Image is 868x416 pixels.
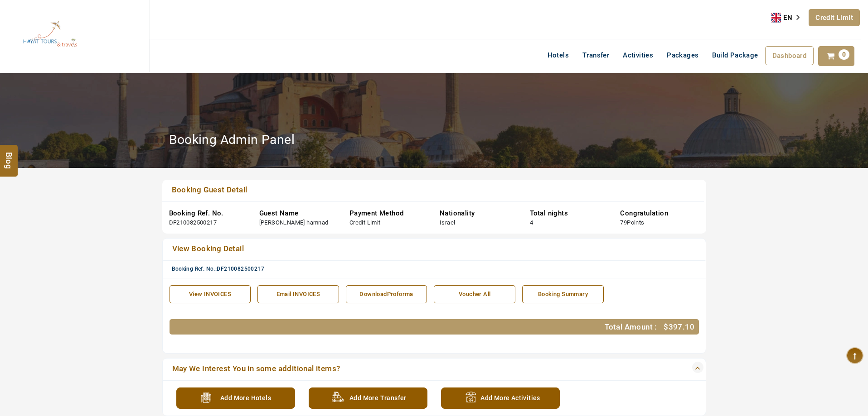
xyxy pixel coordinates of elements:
aside: Language selected: English [771,11,806,24]
div: Booking Summary [527,290,599,299]
a: Transfer [576,46,616,64]
a: Booking Guest Detail [169,184,646,197]
div: Payment Method [349,209,426,218]
div: [PERSON_NAME] hamnad [259,219,329,227]
a: View INVOICES [170,285,251,304]
div: DF210082500217 [169,219,217,227]
span: Blog [3,152,15,160]
a: Build Package [705,46,765,64]
h2: Booking Admin Panel [169,132,295,148]
a: Credit Limit [809,9,860,26]
span: Add More Activities [480,388,540,405]
a: EN [771,11,806,24]
div: Guest Name [259,209,336,218]
div: Credit Limit [349,219,381,227]
a: May We Interest You in some additional items? [170,363,646,376]
a: Booking Summary [522,285,604,304]
div: Language [771,11,806,24]
span: Add More Hotels [220,388,271,405]
span: DF210082500217 [217,266,264,272]
div: Israel [440,219,455,227]
div: Congratulation [620,209,697,218]
a: Activities [616,46,660,64]
a: Voucher All [434,285,515,304]
div: View INVOICES [175,290,246,299]
div: Total nights [530,209,606,218]
span: Add More Transfer [349,388,407,405]
span: Total Amount : [605,322,657,331]
div: Booking Ref. No. [169,209,246,218]
a: Packages [660,46,705,64]
span: Points [627,219,644,226]
span: 397.10 [669,322,694,331]
a: DownloadProforma [346,285,427,304]
a: Email INVOICES [257,285,339,304]
span: 0 [839,49,849,60]
img: The Royal Line Holidays [7,4,93,65]
div: Nationality [440,209,516,218]
span: View Booking Detail [172,244,244,253]
a: Hotels [541,46,576,64]
span: $ [664,322,668,331]
div: 4 [530,219,533,227]
div: Booking Ref. No.: [172,265,703,273]
span: Dashboard [772,52,807,60]
a: 0 [818,46,854,66]
span: 79 [620,219,627,226]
